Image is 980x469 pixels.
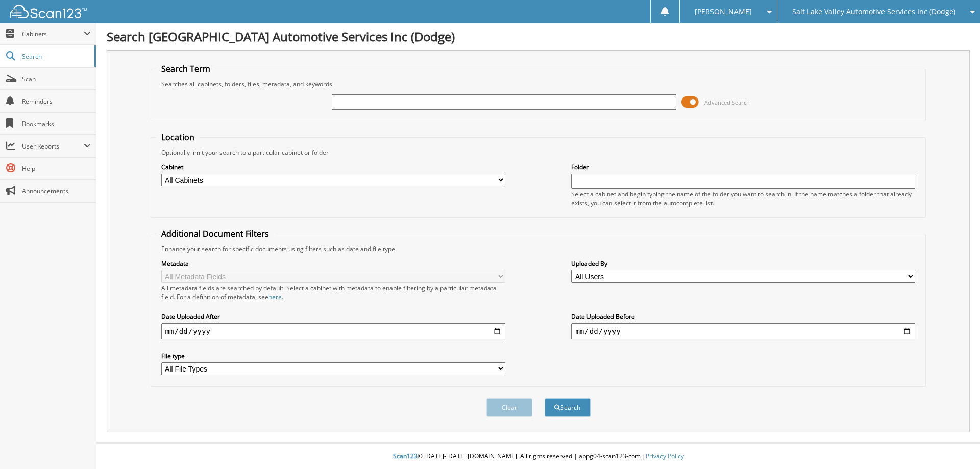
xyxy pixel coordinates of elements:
[156,132,200,143] legend: Location
[156,80,921,88] div: Searches all cabinets, folders, files, metadata, and keywords
[22,187,91,195] span: Announcements
[161,259,505,268] label: Metadata
[161,163,505,171] label: Cabinet
[571,190,915,207] div: Select a cabinet and begin typing the name of the folder you want to search in. If the name match...
[161,323,505,339] input: start
[22,52,89,61] span: Search
[96,444,980,469] div: © [DATE]-[DATE] [DOMAIN_NAME]. All rights reserved | appg04-scan123-com |
[704,98,750,106] span: Advanced Search
[22,119,91,128] span: Bookmarks
[571,323,915,339] input: end
[10,5,87,18] img: scan123-logo-white.svg
[22,30,84,38] span: Cabinets
[156,228,274,239] legend: Additional Document Filters
[695,9,752,15] span: [PERSON_NAME]
[792,9,955,15] span: Salt Lake Valley Automotive Services Inc (Dodge)
[571,312,915,321] label: Date Uploaded Before
[156,63,215,75] legend: Search Term
[22,142,84,151] span: User Reports
[161,352,505,360] label: File type
[107,28,970,45] h1: Search [GEOGRAPHIC_DATA] Automotive Services Inc (Dodge)
[486,398,532,417] button: Clear
[571,259,915,268] label: Uploaded By
[161,284,505,301] div: All metadata fields are searched by default. Select a cabinet with metadata to enable filtering b...
[268,292,282,301] a: here
[646,452,684,460] a: Privacy Policy
[156,244,921,253] div: Enhance your search for specific documents using filters such as date and file type.
[161,312,505,321] label: Date Uploaded After
[545,398,591,417] button: Search
[571,163,915,171] label: Folder
[393,452,418,460] span: Scan123
[22,75,91,83] span: Scan
[156,148,921,157] div: Optionally limit your search to a particular cabinet or folder
[22,164,91,173] span: Help
[22,97,91,106] span: Reminders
